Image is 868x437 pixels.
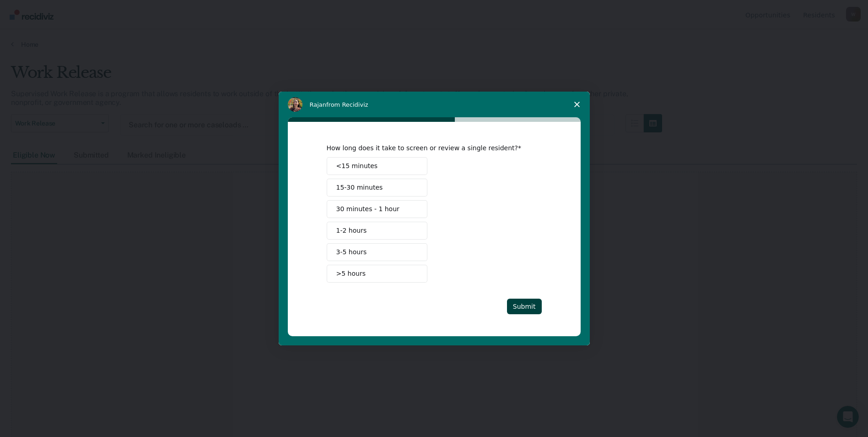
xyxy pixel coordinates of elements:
[327,265,427,283] button: >5 hours
[336,204,399,214] span: 30 minutes - 1 hour
[327,144,528,152] div: How long does it take to screen or review a single resident?
[336,247,367,257] span: 3-5 hours
[288,97,302,112] img: Profile image for Rajan
[336,269,366,279] span: >5 hours
[507,299,542,314] button: Submit
[564,92,590,117] span: Close survey
[336,161,378,171] span: <15 minutes
[327,179,427,197] button: 15-30 minutes
[327,157,427,175] button: <15 minutes
[336,226,367,235] span: 1-2 hours
[327,243,427,261] button: 3-5 hours
[327,200,427,218] button: 30 minutes - 1 hour
[327,222,427,240] button: 1-2 hours
[310,101,327,108] span: Rajan
[326,101,368,108] span: from Recidiviz
[336,183,383,192] span: 15-30 minutes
